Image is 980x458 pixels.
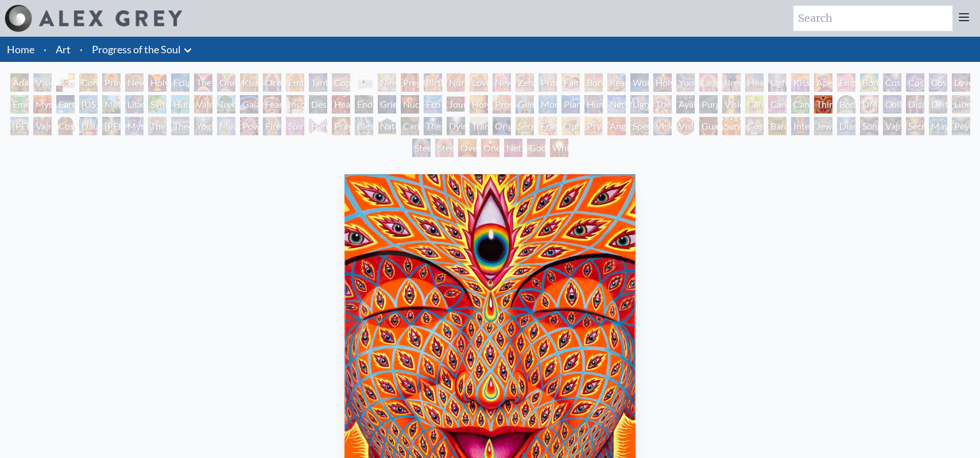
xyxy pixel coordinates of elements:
div: Cannabis Mudra [745,95,764,113]
div: Bardo Being [768,117,787,135]
div: Grieving [378,95,396,113]
div: Nature of Mind [378,117,396,135]
div: Promise [539,73,557,92]
div: Kissing [240,73,258,92]
div: Mysteriosa 2 [33,95,52,113]
div: [US_STATE] Song [79,95,98,113]
div: Boo-boo [584,73,603,92]
div: [PERSON_NAME] [102,117,121,135]
div: Reading [607,73,626,92]
div: Spirit Animates the Flesh [286,117,304,135]
div: Visionary Origin of Language [33,73,52,92]
div: Transfiguration [470,117,488,135]
div: Copulating [332,73,350,92]
div: Sunyata [722,117,741,135]
div: Love is a Cosmic Force [952,73,970,92]
div: Eco-Atlas [424,95,442,113]
div: The Shulgins and their Alchemical Angels [653,95,672,113]
div: Liberation Through Seeing [952,95,970,113]
div: Caring [401,117,419,135]
div: Humming Bird [171,95,189,113]
div: Vajra Being [883,117,901,135]
div: Godself [527,139,545,157]
div: Holy Grail [148,73,166,92]
div: Metamorphosis [102,95,121,113]
div: Psychomicrograph of a Fractal Paisley Cherub Feather Tip [584,117,603,135]
div: Cosmic Creativity [883,73,901,92]
div: Peyote Being [952,117,970,135]
div: Newborn [378,73,396,92]
div: White Light [550,139,568,157]
div: Kiss of the [MEDICAL_DATA] [791,73,809,92]
div: Tantra [309,73,327,92]
div: Glimpsing the Empyrean [516,95,534,113]
div: Ocean of Love Bliss [263,73,281,92]
div: Original Face [493,117,511,135]
div: Networks [607,95,626,113]
div: Human Geometry [584,95,603,113]
a: Art [56,41,71,57]
div: Empowerment [837,73,855,92]
div: Purging [699,95,718,113]
div: Spectral Lotus [630,117,649,135]
div: Planetary Prayers [561,95,580,113]
div: Insomnia [286,95,304,113]
div: Eclipse [171,73,189,92]
div: Praying Hands [332,117,350,135]
div: Praying [102,73,121,92]
div: Guardian of Infinite Vision [699,117,718,135]
div: Song of Vajra Being [860,117,878,135]
div: Holy Fire [470,95,488,113]
div: Nuclear Crucifixion [401,95,419,113]
div: Bond [860,73,878,92]
a: Progress of the Soul [92,41,181,57]
div: Prostration [493,95,511,113]
div: Steeplehead 1 [412,139,431,157]
div: Mystic Eye [125,117,144,135]
div: Lilacs [125,95,144,113]
div: DMT - The Spirit Molecule [860,95,878,113]
div: Deities & Demons Drinking from the Milky Pool [929,95,947,113]
div: Yogi & the Möbius Sphere [194,117,212,135]
div: One [481,139,499,157]
div: [PERSON_NAME] [10,117,29,135]
div: Firewalking [263,117,281,135]
div: Earth Energies [56,95,75,113]
div: Pregnancy [401,73,419,92]
div: Tree & Person [217,95,235,113]
li: · [75,37,87,62]
div: Steeplehead 2 [435,139,454,157]
div: Dissectional Art for Tool's Lateralus CD [906,95,924,113]
div: Gaia [240,95,258,113]
div: Vision Crystal Tondo [676,117,695,135]
div: One Taste [217,73,235,92]
div: [DEMOGRAPHIC_DATA] Embryo [355,73,373,92]
div: The Soul Finds It's Way [424,117,442,135]
div: Wonder [630,73,649,92]
div: Angel Skin [607,117,626,135]
div: Symbiosis: Gall Wasp & Oak Tree [148,95,166,113]
div: Diamond Being [837,117,855,135]
div: Hands that See [309,117,327,135]
div: Seraphic Transport Docking on the Third Eye [516,117,534,135]
div: Ophanic Eyelash [561,117,580,135]
div: Laughing Man [699,73,718,92]
div: Vision Crystal [653,117,672,135]
div: Fear [263,95,281,113]
div: Nursing [447,73,465,92]
div: Cosmic Elf [745,117,764,135]
div: Adam & Eve [10,73,29,92]
li: · [39,37,51,62]
div: Fractal Eyes [539,117,557,135]
div: Holy Family [653,73,672,92]
div: Ayahuasca Visitation [676,95,695,113]
div: Collective Vision [883,95,901,113]
div: Despair [309,95,327,113]
div: Journey of the Wounded Healer [447,95,465,113]
div: Dying [447,117,465,135]
div: Mayan Being [929,117,947,135]
div: Secret Writing Being [906,117,924,135]
div: Body/Mind as a Vibratory Field of Energy [837,95,855,113]
div: Lightworker [630,95,649,113]
div: Body, Mind, Spirit [56,73,75,92]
